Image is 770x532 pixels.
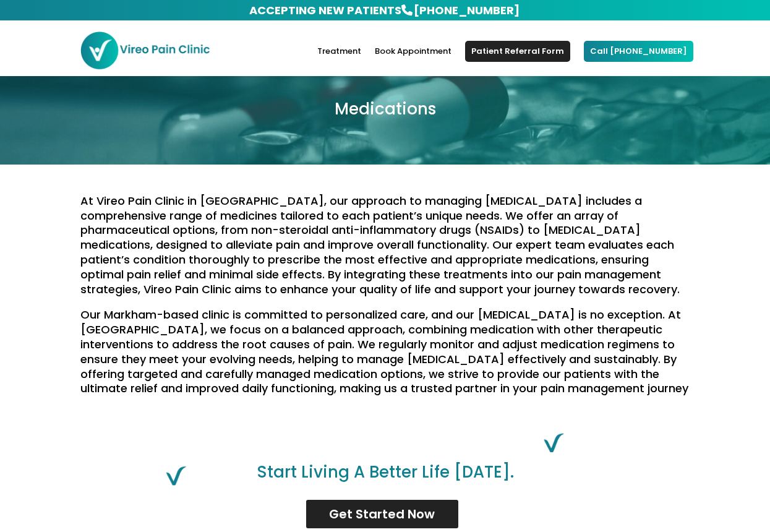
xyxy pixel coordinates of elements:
p: At Vireo Pain Clinic in [GEOGRAPHIC_DATA], our approach to managing [MEDICAL_DATA] includes a com... [80,194,690,308]
h2: Start Living A Better Life [DATE]. [80,464,690,486]
a: [PHONE_NUMBER] [413,1,521,19]
img: Vireo Pain Clinic [80,31,210,70]
a: Book Appointment [375,47,451,76]
a: Treatment [317,47,361,76]
a: Patient Referral Form [465,41,570,62]
a: Get Started Now [305,499,460,530]
h2: Medications [80,101,690,123]
a: Call [PHONE_NUMBER] [584,41,693,62]
p: Our Markham-based clinic is committed to personalized care, and our [MEDICAL_DATA] is no exceptio... [80,307,690,396]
